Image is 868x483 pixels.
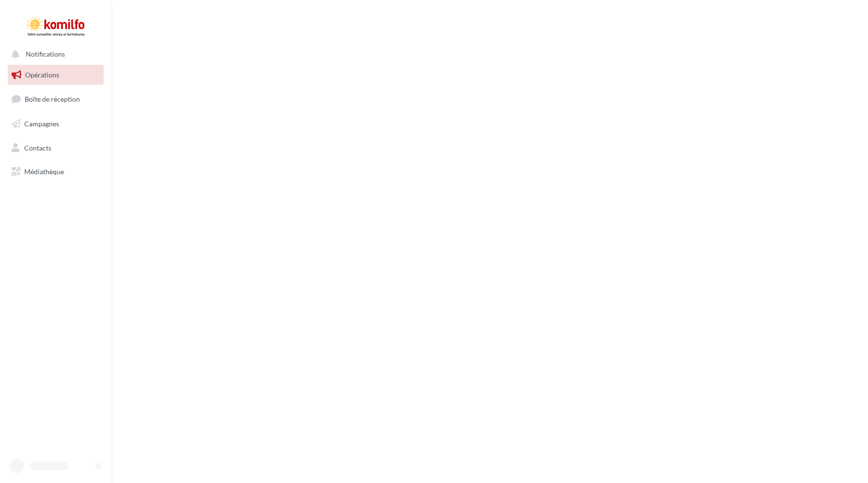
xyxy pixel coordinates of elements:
[25,71,59,79] span: Opérations
[6,114,106,134] a: Campagnes
[6,89,106,109] a: Boîte de réception
[24,120,59,128] span: Campagnes
[6,65,106,85] a: Opérations
[26,50,65,59] span: Notifications
[24,143,51,151] span: Contacts
[24,167,64,176] span: Médiathèque
[6,138,106,158] a: Contacts
[25,95,80,103] span: Boîte de réception
[6,162,106,182] a: Médiathèque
